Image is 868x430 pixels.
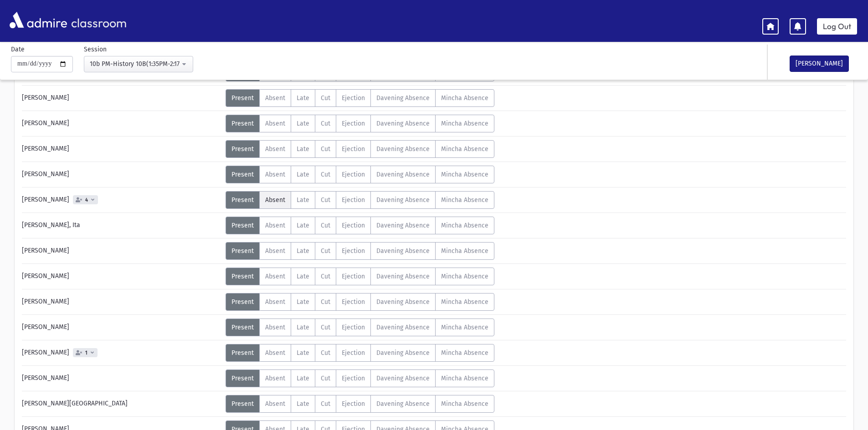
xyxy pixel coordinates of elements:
span: Ejection [342,298,365,306]
span: Cut [321,298,330,306]
div: [PERSON_NAME] [17,344,226,362]
span: Present [231,196,254,204]
span: Ejection [342,222,365,229]
div: [PERSON_NAME] [17,369,226,387]
span: Davening Absence [376,247,430,255]
a: Log Out [817,18,857,35]
div: [PERSON_NAME][GEOGRAPHIC_DATA] [17,395,226,413]
div: [PERSON_NAME] [17,242,226,260]
div: [PERSON_NAME] [17,293,226,311]
span: Present [231,145,254,153]
span: Mincha Absence [441,247,488,255]
span: Late [297,145,309,153]
span: Ejection [342,324,365,331]
span: Late [297,400,309,408]
span: Absent [265,196,285,204]
div: [PERSON_NAME] [17,140,226,158]
div: [PERSON_NAME], Ita [17,217,226,234]
span: Cut [321,324,330,331]
div: AttTypes [226,166,494,183]
span: Davening Absence [376,94,430,102]
span: Davening Absence [376,374,430,382]
span: Davening Absence [376,324,430,331]
div: AttTypes [226,191,494,209]
span: Ejection [342,171,365,178]
span: Davening Absence [376,145,430,153]
span: Present [231,247,254,255]
span: Cut [321,171,330,178]
span: Ejection [342,273,365,280]
span: Mincha Absence [441,273,488,280]
div: AttTypes [226,89,494,107]
span: Absent [265,94,285,102]
div: AttTypes [226,268,494,285]
span: Absent [265,145,285,153]
span: Absent [265,273,285,280]
span: Absent [265,120,285,127]
span: Mincha Absence [441,374,488,382]
span: Cut [321,400,330,408]
span: Absent [265,400,285,408]
span: Present [231,120,254,127]
span: Absent [265,374,285,382]
button: 10b PM-History 10B(1:35PM-2:17PM) [84,56,193,72]
div: AttTypes [226,369,494,387]
span: Mincha Absence [441,94,488,102]
span: Mincha Absence [441,222,488,229]
span: Late [297,171,309,178]
span: Davening Absence [376,298,430,306]
span: Ejection [342,196,365,204]
div: [PERSON_NAME] [17,319,226,336]
span: Late [297,324,309,331]
span: Present [231,400,254,408]
span: Late [297,247,309,255]
span: Mincha Absence [441,298,488,306]
div: AttTypes [226,395,494,413]
div: [PERSON_NAME] [17,115,226,132]
span: Ejection [342,400,365,408]
span: Absent [265,171,285,178]
div: AttTypes [226,115,494,132]
div: AttTypes [226,293,494,311]
span: Late [297,94,309,102]
span: Cut [321,273,330,280]
span: Absent [265,247,285,255]
div: AttTypes [226,217,494,234]
span: Present [231,349,254,357]
span: Ejection [342,120,365,127]
div: [PERSON_NAME] [17,166,226,183]
span: Present [231,171,254,178]
span: Mincha Absence [441,171,488,178]
span: Cut [321,145,330,153]
span: Davening Absence [376,196,430,204]
span: Ejection [342,94,365,102]
span: Mincha Absence [441,145,488,153]
span: Ejection [342,247,365,255]
span: Absent [265,324,285,331]
span: Davening Absence [376,120,430,127]
span: Cut [321,222,330,229]
span: Late [297,222,309,229]
div: [PERSON_NAME] [17,191,226,209]
button: [PERSON_NAME] [790,56,849,72]
span: Late [297,273,309,280]
span: Present [231,222,254,229]
span: Ejection [342,145,365,153]
span: Davening Absence [376,222,430,229]
span: Absent [265,222,285,229]
span: Absent [265,349,285,357]
span: Late [297,120,309,127]
span: Late [297,349,309,357]
span: Ejection [342,374,365,382]
span: Davening Absence [376,273,430,280]
span: Mincha Absence [441,324,488,331]
span: Late [297,196,309,204]
label: Date [11,45,25,54]
span: Present [231,94,254,102]
span: Davening Absence [376,349,430,357]
div: 10b PM-History 10B(1:35PM-2:17PM) [90,59,180,69]
div: [PERSON_NAME] [17,89,226,107]
div: AttTypes [226,140,494,158]
span: Present [231,273,254,280]
label: Session [84,45,107,54]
